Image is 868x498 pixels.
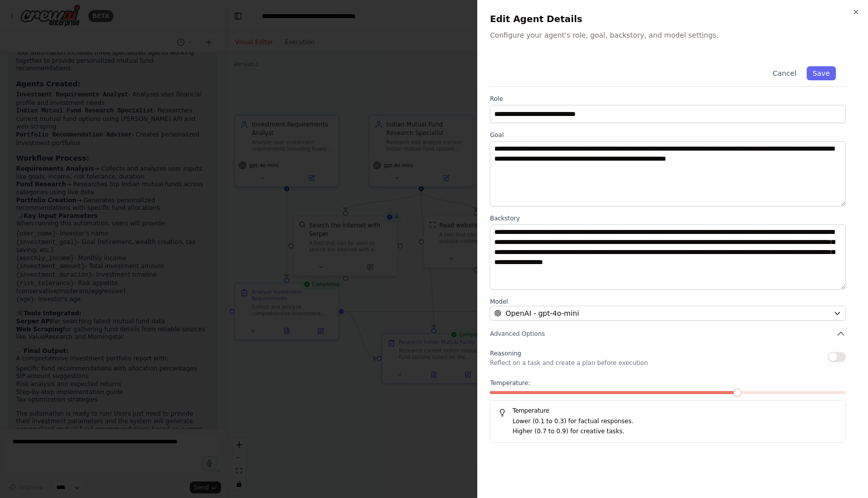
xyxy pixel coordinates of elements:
[490,131,846,139] label: Goal
[490,350,521,357] span: Reasoning
[490,298,846,306] label: Model
[498,407,837,415] h5: Temperature
[767,66,802,80] button: Cancel
[490,214,846,222] label: Backstory
[505,308,579,318] span: OpenAI - gpt-4o-mini
[512,417,837,427] p: Lower (0.1 to 0.3) for factual responses.
[512,427,837,437] p: Higher (0.7 to 0.9) for creative tasks.
[490,30,856,40] p: Configure your agent's role, goal, backstory, and model settings.
[807,66,836,80] button: Save
[490,379,530,387] span: Temperature:
[490,12,856,26] h2: Edit Agent Details
[490,329,846,339] button: Advanced Options
[490,306,846,321] button: OpenAI - gpt-4o-mini
[490,359,647,367] p: Reflect on a task and create a plan before execution
[490,330,545,338] span: Advanced Options
[490,95,846,103] label: Role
